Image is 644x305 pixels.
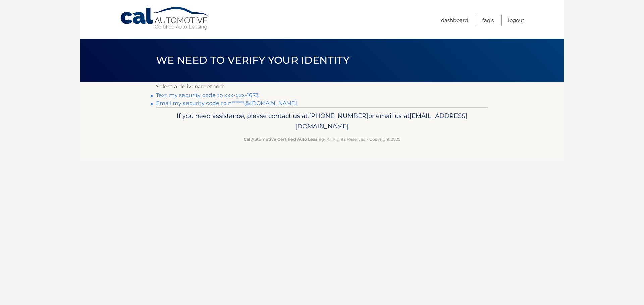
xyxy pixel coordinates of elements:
a: FAQ's [482,15,494,26]
a: Dashboard [441,15,468,26]
a: Text my security code to xxx-xxx-1673 [156,92,259,98]
a: Email my security code to n******@[DOMAIN_NAME] [156,100,297,106]
span: [PHONE_NUMBER] [309,112,368,120]
p: If you need assistance, please contact us at: or email us at [160,110,484,132]
a: Logout [508,15,524,26]
p: Select a delivery method: [156,82,488,91]
strong: Cal Automotive Certified Auto Leasing [244,137,324,142]
a: Cal Automotive [120,7,210,30]
span: We need to verify your identity [156,54,350,66]
p: - All Rights Reserved - Copyright 2025 [160,136,484,143]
